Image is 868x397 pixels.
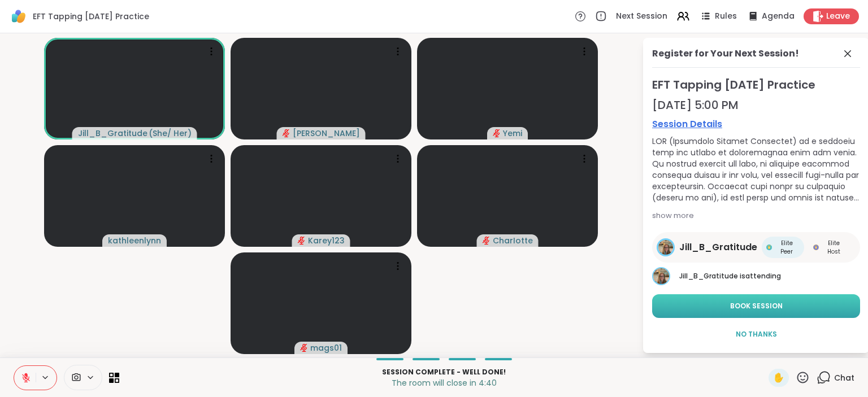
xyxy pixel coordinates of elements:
[679,241,757,254] span: Jill_B_Gratitude
[652,294,860,318] button: Book Session
[679,271,738,281] span: Jill_B_Gratitude
[283,129,290,137] span: audio-muted
[616,11,667,22] span: Next Session
[658,240,673,255] img: Jill_B_Gratitude
[762,11,795,22] span: Agenda
[653,268,669,284] img: Jill_B_Gratitude
[310,342,342,354] span: mags01
[483,237,491,245] span: audio-muted
[126,367,762,377] p: Session Complete - well done!
[108,235,161,246] span: kathleenlynn
[679,271,860,281] p: is attending
[78,128,147,139] span: Jill_B_Gratitude
[736,329,777,339] span: No Thanks
[834,372,854,383] span: Chat
[503,128,522,139] span: Yemi
[652,117,860,131] a: Session Details
[493,235,533,246] span: CharIotte
[766,245,772,250] img: Elite Peer
[9,7,28,26] img: ShareWell Logomark
[826,11,850,22] span: Leave
[652,97,860,113] div: [DATE] 5:00 PM
[774,239,800,256] span: Elite Peer
[715,11,737,22] span: Rules
[300,344,308,352] span: audio-muted
[493,129,501,137] span: audio-muted
[652,322,860,346] button: No Thanks
[730,301,783,311] span: Book Session
[126,377,762,389] p: The room will close in 4:40
[773,371,784,385] span: ✋
[813,245,819,250] img: Elite Host
[308,235,345,246] span: Karey123
[149,128,192,139] span: ( She/ Her )
[293,128,360,139] span: [PERSON_NAME]
[652,232,860,263] a: Jill_B_GratitudeJill_B_GratitudeElite PeerElite PeerElite HostElite Host
[652,77,860,93] span: EFT Tapping [DATE] Practice
[298,237,306,245] span: audio-muted
[652,136,860,203] div: LOR (Ipsumdolo Sitamet Consectet) ad e seddoeiu temp inc utlabo et doloremagnaa enim adm venia. Q...
[821,239,847,256] span: Elite Host
[652,210,860,221] div: show more
[33,11,149,22] span: EFT Tapping [DATE] Practice
[652,47,799,60] div: Register for Your Next Session!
